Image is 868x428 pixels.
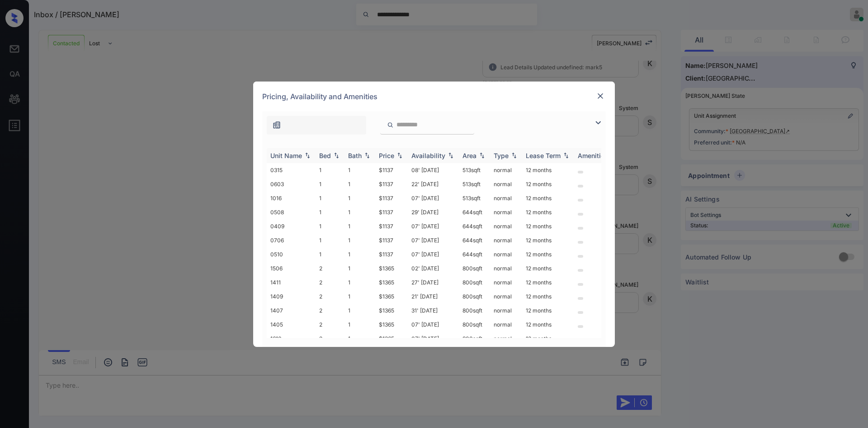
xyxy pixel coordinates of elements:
img: sorting [477,152,486,159]
td: $1365 [375,317,408,332]
td: 1 [344,303,375,317]
td: 12 months [522,219,574,233]
td: normal [490,205,522,219]
td: 644 sqft [459,233,490,247]
td: $1365 [375,303,408,317]
img: sorting [332,152,341,159]
td: 1409 [267,289,316,303]
td: 1506 [267,261,316,275]
td: $1365 [375,332,408,346]
td: 07' [DATE] [408,191,459,205]
td: 800 sqft [459,303,490,317]
div: Lease Term [526,152,561,159]
td: 12 months [522,177,574,191]
td: 1 [316,177,344,191]
img: close [596,91,605,101]
td: 1 [344,247,375,261]
td: 644 sqft [459,247,490,261]
td: 07' [DATE] [408,219,459,233]
td: 1411 [267,275,316,289]
td: 1 [344,275,375,289]
img: sorting [395,152,404,159]
td: $1365 [375,261,408,275]
td: $1365 [375,289,408,303]
div: Unit Name [270,152,302,159]
td: 800 sqft [459,275,490,289]
img: sorting [446,152,455,159]
td: 27' [DATE] [408,275,459,289]
div: Bed [319,152,331,159]
td: 02' [DATE] [408,261,459,275]
td: 1 [344,233,375,247]
td: 07' [DATE] [408,233,459,247]
td: 800 sqft [459,261,490,275]
img: icon-zuma [593,117,604,128]
td: 644 sqft [459,219,490,233]
td: 1 [344,177,375,191]
td: 31' [DATE] [408,303,459,317]
td: 800 sqft [459,317,490,332]
td: 12 months [522,205,574,219]
img: icon-zuma [387,121,394,129]
td: 1 [344,191,375,205]
td: 1610 [267,332,316,346]
td: 08' [DATE] [408,163,459,177]
td: 1 [344,332,375,346]
td: 12 months [522,261,574,275]
td: $1137 [375,177,408,191]
td: 1 [316,219,344,233]
td: $1137 [375,191,408,205]
td: 1 [344,317,375,332]
td: normal [490,317,522,332]
td: $1137 [375,205,408,219]
td: 2 [316,332,344,346]
td: 644 sqft [459,205,490,219]
td: 12 months [522,289,574,303]
td: 21' [DATE] [408,289,459,303]
td: 07' [DATE] [408,332,459,346]
td: normal [490,261,522,275]
td: 2 [316,275,344,289]
img: sorting [303,152,312,159]
td: 1 [316,205,344,219]
td: 12 months [522,163,574,177]
td: $1365 [375,275,408,289]
td: 800 sqft [459,289,490,303]
td: $1137 [375,247,408,261]
td: 2 [316,289,344,303]
td: 0508 [267,205,316,219]
div: Area [462,152,476,159]
img: sorting [561,152,571,159]
td: 12 months [522,247,574,261]
td: 12 months [522,275,574,289]
td: normal [490,191,522,205]
td: normal [490,177,522,191]
td: 1405 [267,317,316,332]
td: normal [490,289,522,303]
td: normal [490,233,522,247]
td: 513 sqft [459,177,490,191]
div: Price [379,152,394,159]
td: $1137 [375,219,408,233]
td: 1 [344,205,375,219]
td: 1 [344,261,375,275]
td: 1 [316,247,344,261]
td: 1 [344,163,375,177]
td: 12 months [522,303,574,317]
td: 07' [DATE] [408,247,459,261]
td: 513 sqft [459,163,490,177]
td: 0315 [267,163,316,177]
td: 29' [DATE] [408,205,459,219]
td: $1137 [375,163,408,177]
td: 1 [316,163,344,177]
td: normal [490,247,522,261]
td: 22' [DATE] [408,177,459,191]
td: normal [490,303,522,317]
td: 2 [316,317,344,332]
td: 1016 [267,191,316,205]
div: Pricing, Availability and Amenities [253,82,615,111]
div: Type [494,152,509,159]
td: normal [490,219,522,233]
td: 1 [344,289,375,303]
td: 2 [316,303,344,317]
